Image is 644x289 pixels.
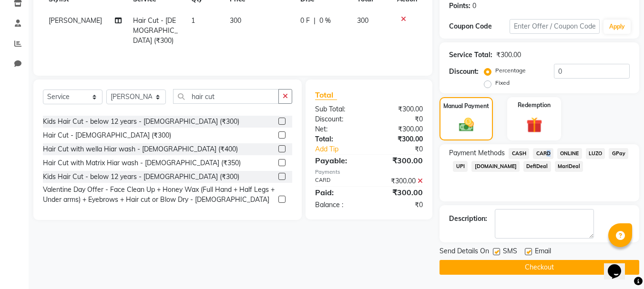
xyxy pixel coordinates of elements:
span: MariDeal [555,161,583,172]
button: Checkout [440,260,639,275]
div: Kids Hair Cut - below 12 years - [DEMOGRAPHIC_DATA] (₹300) [43,117,239,127]
div: Service Total: [449,50,492,60]
span: Total [315,90,337,100]
div: ₹300.00 [369,134,430,144]
span: [DOMAIN_NAME] [471,161,520,172]
label: Redemption [518,101,551,110]
div: ₹0 [379,144,430,154]
span: Send Details On [440,246,489,258]
div: ₹300.00 [496,50,521,60]
div: Net: [308,124,369,134]
div: Payable: [308,155,369,166]
span: Email [535,246,551,258]
span: 300 [230,16,241,25]
div: CARD [308,176,369,186]
span: CASH [509,148,529,159]
div: ₹0 [369,200,430,210]
input: Enter Offer / Coupon Code [510,19,600,34]
label: Manual Payment [443,102,489,110]
span: 300 [357,16,368,25]
span: CARD [533,148,553,159]
div: Balance : [308,200,369,210]
div: Valentine Day Offer - Face Clean Up + Honey Wax (Full Hand + Half Legs + Under arms) + Eyebrows +... [43,185,275,215]
div: Points: [449,1,470,11]
div: Hair Cut with wella Hiar wash - [DEMOGRAPHIC_DATA] (₹400) [43,144,238,154]
span: 1 [191,16,195,25]
span: 0 % [319,16,331,26]
div: 0 [472,1,476,11]
div: Sub Total: [308,104,369,114]
input: Search or Scan [173,89,279,104]
div: Hair Cut with Matrix Hiar wash - [DEMOGRAPHIC_DATA] (₹350) [43,158,241,168]
span: SMS [503,246,517,258]
span: | [314,16,316,26]
div: ₹300.00 [369,104,430,114]
span: GPay [609,148,628,159]
button: Apply [603,20,631,34]
div: Kids Hair Cut - below 12 years - [DEMOGRAPHIC_DATA] (₹300) [43,172,239,182]
span: Hair Cut - [DEMOGRAPHIC_DATA] (₹300) [133,16,178,45]
div: Coupon Code [449,21,509,31]
span: UPI [453,161,468,172]
span: LUZO [586,148,605,159]
span: ONLINE [557,148,582,159]
span: 0 F [300,16,310,26]
div: Discount: [449,67,479,77]
label: Fixed [495,79,510,87]
div: ₹0 [369,114,430,124]
div: Hair Cut - [DEMOGRAPHIC_DATA] (₹300) [43,130,171,140]
label: Percentage [495,66,526,75]
span: [PERSON_NAME] [49,16,102,25]
span: Payment Methods [449,148,505,158]
div: ₹300.00 [369,124,430,134]
div: Description: [449,214,487,224]
img: _cash.svg [454,116,479,133]
div: Paid: [308,187,369,198]
img: _gift.svg [521,115,547,135]
div: ₹300.00 [369,155,430,166]
a: Add Tip [308,144,379,154]
iframe: chat widget [604,251,634,279]
div: ₹300.00 [369,187,430,198]
div: Payments [315,168,423,176]
div: ₹300.00 [369,176,430,186]
div: Total: [308,134,369,144]
div: Discount: [308,114,369,124]
span: DefiDeal [523,161,551,172]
